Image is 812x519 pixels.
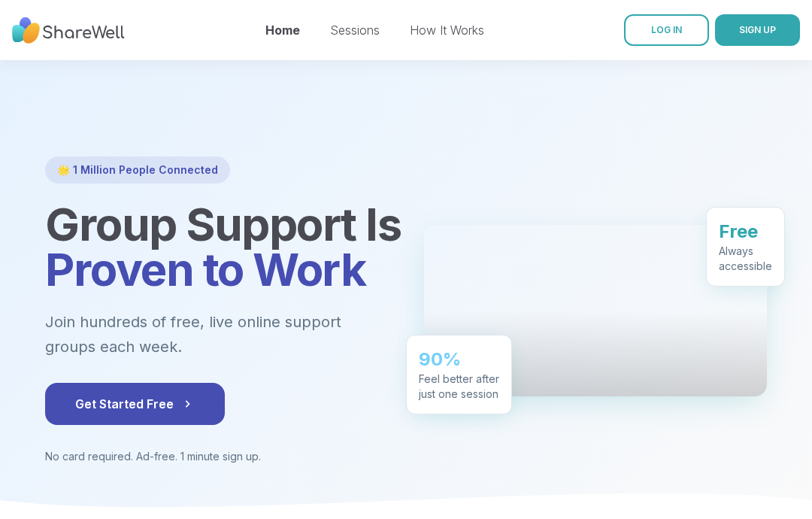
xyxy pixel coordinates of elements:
[265,23,300,38] a: Home
[45,383,225,425] button: Get Started Free
[719,243,772,273] div: Always accessible
[45,242,365,296] span: Proven to Work
[12,10,125,51] img: ShareWell Nav Logo
[419,371,499,401] div: Feel better after just one session
[715,14,800,46] button: SIGN UP
[624,14,709,46] a: LOG IN
[719,219,772,243] div: Free
[45,449,388,464] p: No card required. Ad-free. 1 minute sign up.
[739,24,776,35] span: SIGN UP
[45,156,230,184] div: 🌟 1 Million People Connected
[45,202,388,292] h1: Group Support Is
[75,395,195,413] span: Get Started Free
[330,23,380,38] a: Sessions
[410,23,484,38] a: How It Works
[419,347,499,371] div: 90%
[651,24,682,35] span: LOG IN
[45,310,388,359] p: Join hundreds of free, live online support groups each week.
